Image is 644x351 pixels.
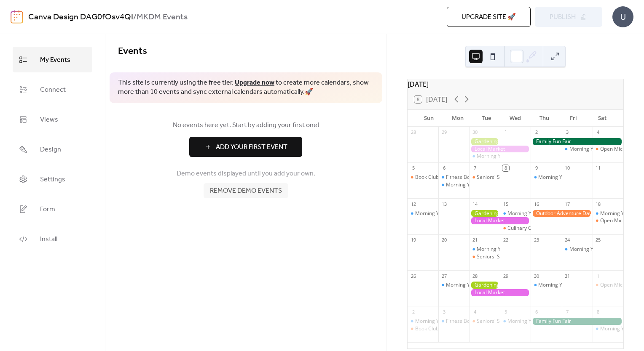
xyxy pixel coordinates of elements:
b: MKDM Events [137,9,188,25]
a: Upgrade now [235,76,274,89]
span: Events [118,42,147,61]
div: 2 [410,308,416,315]
div: 3 [441,308,447,315]
div: Morning Yoga Bliss [538,174,583,181]
div: Gardening Workshop [469,138,500,145]
div: Morning Yoga Bliss [593,210,623,217]
a: Settings [13,166,92,192]
div: Morning Yoga Bliss [531,174,561,181]
div: Open Mic Night [600,146,636,153]
div: Tue [472,110,501,127]
div: Morning Yoga Bliss [469,153,500,160]
div: Mon [443,110,472,127]
div: Thu [530,110,559,127]
div: Open Mic Night [600,282,636,289]
a: Canva Design DAG0fOsv4QI [28,9,133,25]
div: Seniors' Social Tea [477,253,521,261]
div: Open Mic Night [593,146,623,153]
div: Morning Yoga Bliss [562,146,593,153]
div: Morning Yoga Bliss [538,282,583,289]
div: 27 [441,273,447,279]
a: My Events [13,47,92,72]
div: 1 [502,129,509,136]
div: Morning Yoga Bliss [569,246,614,253]
div: 17 [564,201,571,207]
div: 11 [595,165,601,171]
div: 19 [410,237,416,243]
div: Seniors' Social Tea [477,174,521,181]
a: Design [13,136,92,162]
div: 24 [564,237,571,243]
div: Morning Yoga Bliss [507,318,553,325]
div: Gardening Workshop [469,282,500,289]
div: 25 [595,237,601,243]
div: Morning Yoga Bliss [569,146,614,153]
div: 7 [472,165,478,171]
div: 28 [410,129,416,136]
div: 1 [595,273,601,279]
div: 14 [472,201,478,207]
div: 8 [595,308,601,315]
div: 12 [410,201,416,207]
span: Design [40,143,61,156]
a: Install [13,226,92,252]
div: Fitness Bootcamp [438,318,469,325]
div: Morning Yoga Bliss [446,282,491,289]
div: 4 [472,308,478,315]
div: Gardening Workshop [469,210,500,217]
div: Seniors' Social Tea [469,318,500,325]
div: 29 [502,273,509,279]
span: Settings [40,173,65,186]
span: Views [40,113,58,126]
div: Morning Yoga Bliss [408,318,438,325]
span: No events here yet. Start by adding your first one! [118,120,374,130]
div: 3 [564,129,571,136]
div: Sat [588,110,617,127]
a: Form [13,196,92,222]
div: Morning Yoga Bliss [507,210,553,217]
div: Local Market [469,217,531,224]
div: 30 [472,129,478,136]
div: 8 [502,165,509,171]
button: Remove demo events [204,183,288,198]
div: 30 [533,273,539,279]
div: Open Mic Night [593,282,623,289]
div: 22 [502,237,509,243]
span: This site is currently using the free tier. to create more calendars, show more than 10 events an... [118,78,374,97]
span: Connect [40,83,66,96]
div: Fitness Bootcamp [446,318,488,325]
span: Add Your First Event [216,142,287,152]
a: Views [13,106,92,132]
div: Morning Yoga Bliss [500,318,531,325]
div: 9 [533,165,539,171]
div: Open Mic Night [593,217,623,224]
span: Form [40,203,55,216]
div: 7 [564,308,571,315]
div: 29 [441,129,447,136]
div: Book Club Gathering [415,325,464,332]
span: Remove demo events [210,186,282,196]
div: Morning Yoga Bliss [408,210,438,217]
div: 15 [502,201,509,207]
div: 28 [472,273,478,279]
div: 6 [441,165,447,171]
div: Morning Yoga Bliss [438,282,469,289]
div: Morning Yoga Bliss [593,325,623,332]
div: Wed [501,110,530,127]
div: Family Fun Fair [531,138,623,145]
span: Upgrade site 🚀 [462,12,516,22]
button: Add Your First Event [189,137,302,157]
div: 31 [564,273,571,279]
div: Seniors' Social Tea [477,318,521,325]
span: Install [40,233,57,246]
div: Morning Yoga Bliss [562,246,593,253]
div: Fitness Bootcamp [446,174,488,181]
a: Connect [13,77,92,102]
div: Culinary Cooking Class [500,225,531,232]
div: Morning Yoga Bliss [477,246,522,253]
div: 10 [564,165,571,171]
img: logo [11,10,23,24]
div: Morning Yoga Bliss [500,210,531,217]
div: Local Market [469,146,531,153]
div: Morning Yoga Bliss [477,153,522,160]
